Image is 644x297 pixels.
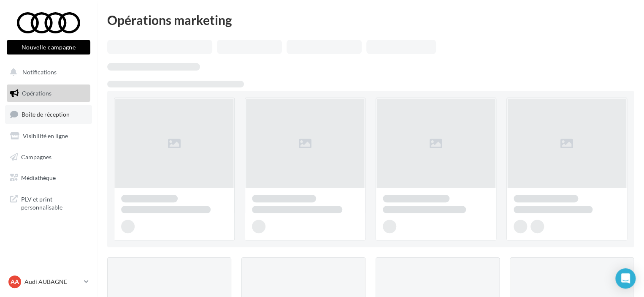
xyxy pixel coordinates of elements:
p: Audi AUBAGNE [24,278,81,286]
a: Campagnes [5,148,92,166]
span: Boîte de réception [22,111,70,118]
a: Opérations [5,84,92,102]
a: Visibilité en ligne [5,127,92,145]
span: Notifications [22,68,57,76]
a: PLV et print personnalisable [5,190,92,215]
span: Opérations [22,90,51,97]
span: AA [11,278,19,286]
span: PLV et print personnalisable [21,193,87,212]
a: Boîte de réception [5,105,92,123]
button: Nouvelle campagne [7,40,90,54]
a: AA Audi AUBAGNE [7,274,90,290]
button: Notifications [5,63,89,81]
div: Open Intercom Messenger [615,268,636,289]
div: Opérations marketing [107,14,634,26]
span: Médiathèque [21,174,56,181]
a: Médiathèque [5,169,92,187]
span: Campagnes [21,153,51,160]
span: Visibilité en ligne [23,132,68,139]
